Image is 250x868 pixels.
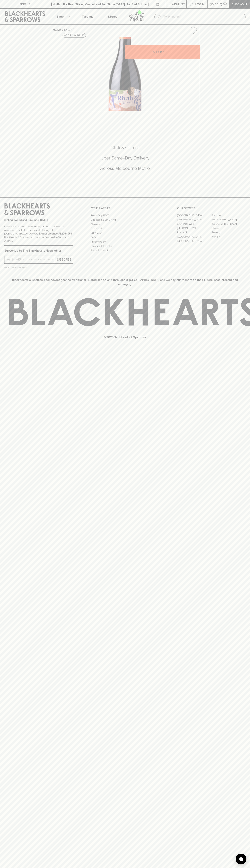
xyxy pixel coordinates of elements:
[211,218,246,222] a: [GEOGRAPHIC_DATA]
[82,14,93,19] p: Tastings
[63,33,86,38] button: Add to wishlist
[177,235,211,239] a: [GEOGRAPHIC_DATA]
[195,2,204,6] p: Login
[4,130,246,190] div: Call to action block
[100,9,125,24] a: Stores
[91,244,159,248] a: Shipping Information
[108,14,117,19] p: Stores
[163,14,243,20] input: Try "Pinot noir"
[55,256,73,263] button: SUBSCRIBE
[19,2,31,6] p: FIND US
[64,28,72,31] a: SHOP
[56,14,64,19] p: Shop
[91,222,159,226] a: Careers
[177,226,211,230] a: [PERSON_NAME]
[210,2,218,6] p: $0.00
[39,232,72,235] strong: Liquor License #32064953
[7,278,243,286] p: Blackhearts & Sparrows acknowledges the traditional Custodians of land throughout [GEOGRAPHIC_DAT...
[4,155,246,161] h5: Uber Same-Day Delivery
[56,257,71,262] p: SUBSCRIBE
[91,226,159,231] a: Contact Us
[75,9,100,24] a: Tastings
[177,222,211,226] a: Brunswick West
[172,2,185,6] p: Wishlist
[4,165,246,171] h5: Across Melbourne Metro
[231,2,247,6] p: Checkout
[188,26,198,35] button: Add to wishlist
[53,28,61,31] a: HOME
[211,213,246,218] a: Braddon
[91,235,159,240] a: FAQ's
[177,218,211,222] a: [GEOGRAPHIC_DATA]
[177,213,211,218] a: [GEOGRAPHIC_DATA]
[91,206,159,210] p: OTHER AREAS
[4,218,73,222] p: Sibling owned and run since [DATE]
[211,226,246,230] a: Fitzroy
[211,222,246,226] a: [GEOGRAPHIC_DATA]
[91,213,159,218] a: Bottle Drop FAQ's
[91,240,159,244] a: Privacy Policy
[224,3,226,5] p: 0
[7,257,55,262] input: e.g. jane@blackheartsandsparrows.com.au
[4,145,246,151] h5: Click & Collect
[50,9,75,24] button: Shop
[177,206,246,210] p: OUR STORES
[177,239,211,243] a: [GEOGRAPHIC_DATA]
[4,248,73,253] p: Subscribe to The Blackhearts Newsletter
[211,235,246,239] a: Prahran
[125,45,200,59] button: ADD TO CART
[50,37,200,111] img: 38783.png
[4,225,73,243] p: It is against the law to sell or supply alcohol to, or to obtain alcohol on behalf of a person un...
[177,230,211,235] a: Fitzroy North
[211,230,246,235] a: Geelong
[91,248,159,253] a: Terms & Conditions
[153,50,172,54] p: ADD TO CART
[91,231,159,235] a: Gift Cards
[239,857,243,861] img: bubble-icon
[4,266,73,269] p: We will never spam you
[91,218,159,222] a: Business & Bulk Gifting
